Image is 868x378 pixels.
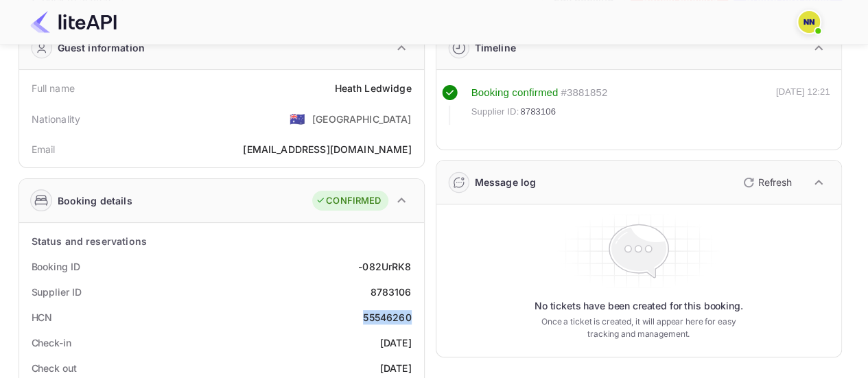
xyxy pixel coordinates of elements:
[32,81,75,95] div: Full name
[471,105,519,119] span: Supplier ID:
[530,316,747,340] p: Once a ticket is created, it will appear here for easy tracking and management.
[32,142,56,156] div: Email
[32,285,82,299] div: Supplier ID
[32,259,80,274] div: Booking ID
[316,194,381,208] div: CONFIRMED
[32,335,71,350] div: Check-in
[243,142,411,156] div: [EMAIL_ADDRESS][DOMAIN_NAME]
[30,11,117,33] img: LiteAPI Logo
[535,299,743,313] p: No tickets have been created for this booking.
[798,11,820,33] img: N/A N/A
[380,361,412,375] div: [DATE]
[58,193,132,208] div: Booking details
[758,175,792,189] p: Refresh
[520,105,556,119] span: 8783106
[290,106,305,131] span: United States
[32,234,147,248] div: Status and reservations
[312,112,412,126] div: [GEOGRAPHIC_DATA]
[32,112,81,126] div: Nationality
[32,361,77,375] div: Check out
[380,335,412,350] div: [DATE]
[58,40,145,55] div: Guest information
[776,85,830,125] div: [DATE] 12:21
[363,310,411,324] div: 55546260
[475,40,516,55] div: Timeline
[475,175,537,189] div: Message log
[735,172,797,193] button: Refresh
[471,85,559,101] div: Booking confirmed
[561,85,607,101] div: # 3881852
[334,81,411,95] div: Heath Ledwidge
[32,310,53,324] div: HCN
[358,259,411,274] div: -082UrRK8
[370,285,411,299] div: 8783106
